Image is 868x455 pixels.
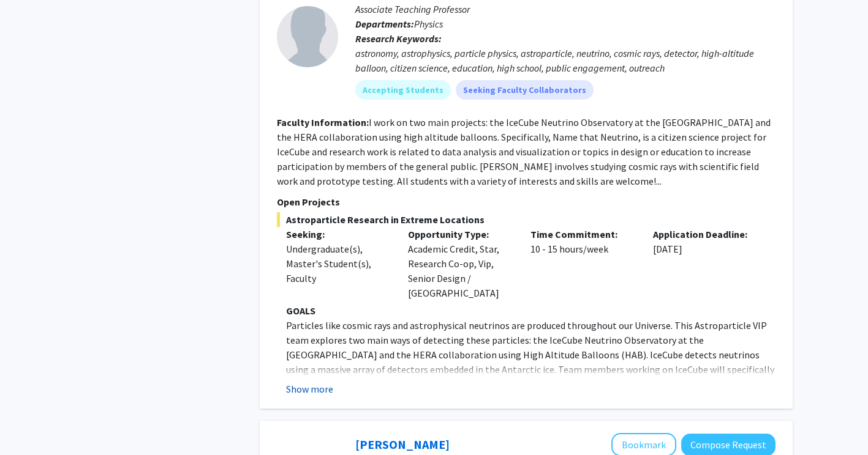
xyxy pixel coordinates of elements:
[277,116,369,128] b: Faculty Information:
[355,2,776,17] p: Associate Teaching Professor
[277,116,771,187] fg-read-more: I work on two main projects: the IceCube Neutrino Observatory at the [GEOGRAPHIC_DATA] and the HE...
[530,227,635,242] p: Time Commitment:
[456,80,594,100] mat-chip: Seeking Faculty Collaborators
[286,305,315,317] strong: GOALS
[286,242,390,286] div: Undergraduate(s), Master's Student(s), Faculty
[355,437,450,452] a: [PERSON_NAME]
[355,46,776,75] div: astronomy, astrophysics, particle physics, astroparticle, neutrino, cosmic rays, detector, high-a...
[653,227,757,242] p: Application Deadline:
[408,227,512,242] p: Opportunity Type:
[355,18,414,30] b: Departments:
[644,227,766,300] div: [DATE]
[355,32,442,45] b: Research Keywords:
[414,18,443,30] span: Physics
[521,227,644,300] div: 10 - 15 hours/week
[286,227,390,242] p: Seeking:
[355,80,451,100] mat-chip: Accepting Students
[399,227,521,300] div: Academic Credit, Star, Research Co-op, Vip, Senior Design / [GEOGRAPHIC_DATA]
[277,194,776,209] p: Open Projects
[286,318,776,421] p: Particles like cosmic rays and astrophysical neutrinos are produced throughout our Universe. This...
[9,400,52,446] iframe: Chat
[286,382,333,396] button: Show more
[277,212,776,227] span: Astroparticle Research in Extreme Locations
